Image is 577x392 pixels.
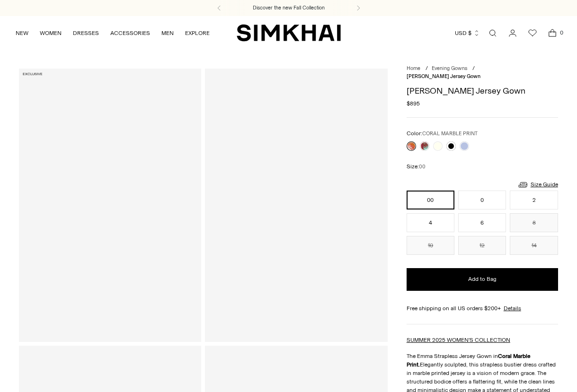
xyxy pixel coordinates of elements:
a: WOMEN [40,23,62,44]
div: Free shipping on all US orders $200+ [407,304,558,313]
button: 4 [407,213,454,232]
label: Color: [407,129,478,138]
a: NEW [16,23,28,44]
a: SIMKHAI [237,24,341,42]
a: EXPLORE [185,23,210,44]
button: Add to Bag [407,268,558,291]
span: [PERSON_NAME] Jersey Gown [407,73,480,79]
button: 8 [510,213,558,232]
button: 6 [458,213,506,232]
a: Evening Gowns [432,65,467,71]
button: 2 [510,191,558,209]
button: USD $ [455,23,480,44]
a: Home [407,65,420,71]
div: / [472,65,475,73]
a: Go to the account page [503,24,522,43]
span: CORAL MARBLE PRINT [422,131,478,137]
button: 00 [407,191,454,209]
a: DRESSES [73,23,99,44]
a: Open cart modal [543,24,562,43]
a: Details [504,304,521,313]
a: ACCESSORIES [110,23,150,44]
a: Size Guide [517,179,558,191]
a: Open search modal [483,24,502,43]
a: Emma Strapless Jersey Gown [19,69,201,342]
nav: breadcrumbs [407,65,558,80]
a: Discover the new Fall Collection [253,4,325,12]
span: $895 [407,99,420,108]
a: Wishlist [523,24,542,43]
span: 0 [557,28,566,37]
button: 12 [458,236,506,255]
strong: Coral Marble Print. [407,353,531,368]
button: 14 [510,236,558,255]
span: 00 [419,164,426,170]
h1: [PERSON_NAME] Jersey Gown [407,87,558,95]
a: SUMMER 2025 WOMEN'S COLLECTION [407,337,510,343]
label: Size: [407,162,426,171]
button: 0 [458,191,506,209]
div: / [426,65,428,73]
span: Add to Bag [468,275,497,283]
a: Emma Strapless Jersey Gown [205,69,387,342]
a: MEN [161,23,174,44]
button: 10 [407,236,454,255]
